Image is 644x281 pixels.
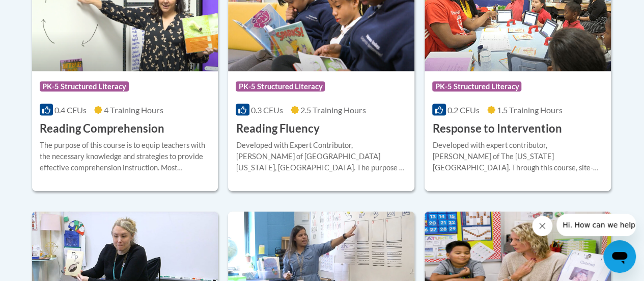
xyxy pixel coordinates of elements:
[432,121,562,137] h3: Response to Intervention
[236,121,319,137] h3: Reading Fluency
[236,140,407,173] div: Developed with Expert Contributor, [PERSON_NAME] of [GEOGRAPHIC_DATA][US_STATE], [GEOGRAPHIC_DATA...
[6,7,82,15] span: Hi. How can we help?
[447,105,480,115] span: 0.2 CEUs
[40,121,164,137] h3: Reading Comprehension
[236,82,325,92] span: PK-5 Structured Literacy
[40,82,129,92] span: PK-5 Structured Literacy
[432,82,521,92] span: PK-5 Structured Literacy
[432,140,603,173] div: Developed with expert contributor, [PERSON_NAME] of The [US_STATE][GEOGRAPHIC_DATA]. Through this...
[300,105,366,115] span: 2.5 Training Hours
[54,105,87,115] span: 0.4 CEUs
[40,140,211,173] div: The purpose of this course is to equip teachers with the necessary knowledge and strategies to pr...
[556,214,636,236] iframe: Message from company
[251,105,283,115] span: 0.3 CEUs
[497,105,563,115] span: 1.5 Training Hours
[532,216,552,236] iframe: Close message
[603,240,636,273] iframe: Button to launch messaging window
[104,105,163,115] span: 4 Training Hours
